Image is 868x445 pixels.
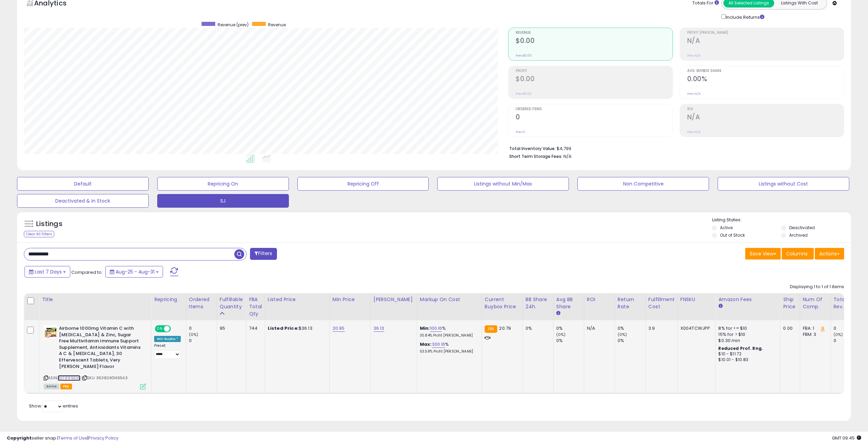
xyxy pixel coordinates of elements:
div: Num of Comp. [803,296,828,310]
button: Actions [815,248,844,259]
small: (0%) [556,332,566,337]
div: 95 [220,325,241,331]
span: Columns [786,250,808,257]
b: Reduced Prof. Rng. [718,345,763,351]
button: Repricing On [157,177,289,191]
small: (0%) [189,332,198,337]
div: Fulfillment Cost [648,296,675,310]
h2: $0.00 [516,37,672,46]
p: Listing States: [712,217,851,223]
small: (0%) [834,332,843,337]
li: $4,799 [509,144,839,152]
div: FBA: 1 [803,325,825,331]
div: ASIN: [44,325,146,389]
div: 0% [556,338,584,344]
span: FBA [60,384,72,389]
b: Max: [420,341,432,347]
label: Deactivated [789,225,815,231]
div: Return Rate [618,296,643,310]
a: Terms of Use [58,435,87,441]
th: The percentage added to the cost of goods (COGS) that forms the calculator for Min & Max prices. [417,293,482,320]
button: Non Competitive [577,177,709,191]
div: 0% [618,325,645,331]
span: 2025-09-8 09:45 GMT [832,435,861,441]
small: Prev: $0.00 [516,92,532,96]
span: 20.79 [499,325,511,331]
span: Compared to: [71,269,103,276]
h2: 0.00% [687,75,844,84]
div: FNSKU [680,296,713,303]
span: Last 7 Days [35,268,62,275]
button: Default [17,177,149,191]
small: FBA [485,325,497,333]
b: Total Inventory Value: [509,146,556,151]
p: 53.58% Profit [PERSON_NAME] [420,349,476,354]
div: X004TCWJPP [680,325,710,331]
small: Prev: 0 [516,130,525,134]
span: Show: entries [29,403,78,409]
h5: Listings [36,219,62,229]
div: seller snap | | [7,435,118,442]
span: ON [156,326,164,332]
a: 20.95 [333,325,345,332]
div: 0 [189,325,217,331]
div: 744 [249,325,260,331]
small: Prev: $0.00 [516,54,532,58]
h2: N/A [687,37,844,46]
div: Avg BB Share [556,296,581,310]
b: Listed Price: [268,325,299,331]
button: Listings without Min/Max [437,177,569,191]
b: Airborne 1000mg Vitamin C with [MEDICAL_DATA] & Zinc, Sugar Free Multivitamin Immune Support Supp... [59,325,142,371]
a: 300.16 [432,341,445,348]
button: Columns [782,248,814,259]
span: All listings currently available for purchase on Amazon [44,384,59,389]
span: Revenue [516,31,672,35]
small: Prev: N/A [687,54,701,58]
button: Repricing Off [297,177,429,191]
button: Listings without Cost [718,177,849,191]
button: Last 7 Days [25,266,70,278]
img: 513qTEzfGmL._SL40_.jpg [44,325,57,339]
div: Clear All Filters [24,231,54,237]
div: $10 - $11.72 [718,351,775,357]
span: Profit [PERSON_NAME] [687,31,844,35]
a: 36.13 [373,325,384,332]
p: 30.84% Profit [PERSON_NAME] [420,333,476,338]
div: 8% for <= $10 [718,325,775,331]
div: Amazon Fees [718,296,777,303]
button: Aug-25 - Aug-31 [105,266,163,278]
button: Filters [250,248,277,260]
label: Out of Stock [720,232,745,238]
div: $10.01 - $10.83 [718,357,775,363]
div: Preset: [154,343,181,359]
div: Repricing [154,296,183,303]
div: Ship Price [783,296,797,310]
a: Privacy Policy [88,435,118,441]
label: Active [720,225,733,231]
button: Deactivated & In Stock [17,194,149,208]
div: 0 [189,338,217,344]
button: Save View [745,248,781,259]
div: Listed Price [268,296,327,303]
div: 3.9 [648,325,672,331]
span: | SKU: 363824014654.3 [82,375,128,381]
span: Revenue (prev) [218,22,249,28]
div: 0% [556,325,584,331]
div: Include Returns [716,13,773,21]
label: Archived [789,232,808,238]
a: 100.16 [430,325,442,332]
div: [PERSON_NAME] [373,296,414,303]
div: 0 [834,338,861,344]
h2: N/A [687,113,844,122]
div: 0% [618,338,645,344]
b: Short Term Storage Fees: [509,153,562,159]
span: Avg. Buybox Share [687,69,844,73]
div: $36.13 [268,325,324,331]
strong: Copyright [7,435,32,441]
small: Amazon Fees. [718,303,722,309]
div: FBA Total Qty [249,296,262,317]
div: 0.00 [783,325,794,331]
div: Fulfillable Quantity [220,296,243,310]
span: ROI [687,107,844,111]
span: Aug-25 - Aug-31 [116,268,155,275]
